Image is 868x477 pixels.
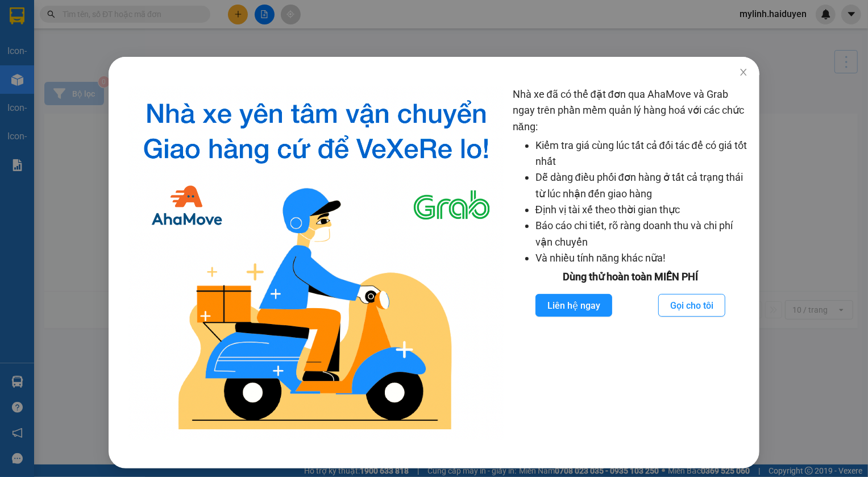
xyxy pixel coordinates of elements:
img: logo [129,86,504,440]
li: Và nhiều tính năng khác nữa! [535,250,748,266]
button: Liên hệ ngay [535,294,612,317]
span: Liên hệ ngay [547,298,600,313]
li: Dễ dàng điều phối đơn hàng ở tất cả trạng thái từ lúc nhận đến giao hàng [535,169,748,202]
div: Dùng thử hoàn toàn MIỄN PHÍ [513,269,748,285]
li: Kiểm tra giá cùng lúc tất cả đối tác để có giá tốt nhất [535,138,748,170]
div: Nhà xe đã có thể đặt đơn qua AhaMove và Grab ngay trên phần mềm quản lý hàng hoá với các chức năng: [513,86,748,440]
button: Close [728,57,759,89]
button: Gọi cho tôi [658,294,725,317]
span: Gọi cho tôi [670,298,713,313]
span: close [739,68,748,77]
li: Định vị tài xế theo thời gian thực [535,202,748,218]
li: Báo cáo chi tiết, rõ ràng doanh thu và chi phí vận chuyển [535,218,748,250]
